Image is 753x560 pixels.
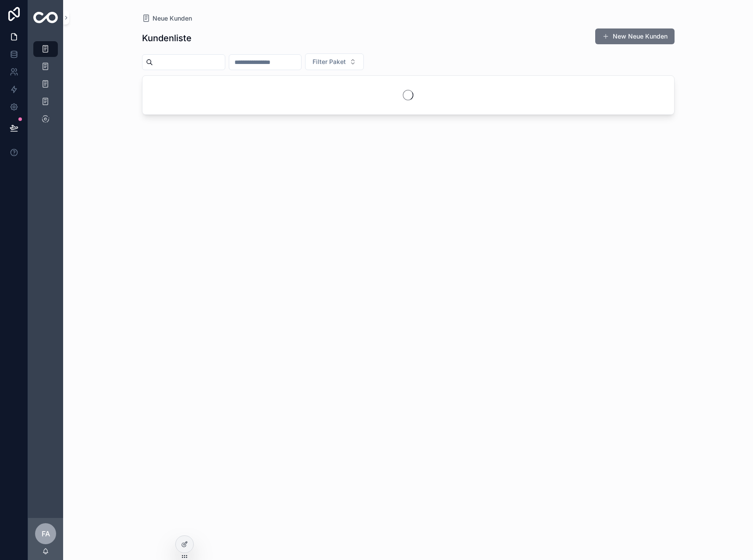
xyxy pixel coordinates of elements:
[153,14,192,23] span: Neue Kunden
[313,57,346,66] span: Filter Paket
[142,14,192,23] a: Neue Kunden
[305,53,364,70] button: Select Button
[142,32,192,44] h1: Kundenliste
[42,528,50,539] span: FA
[33,12,58,23] img: App logo
[595,28,675,44] button: New Neue Kunden
[28,35,63,138] div: scrollable content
